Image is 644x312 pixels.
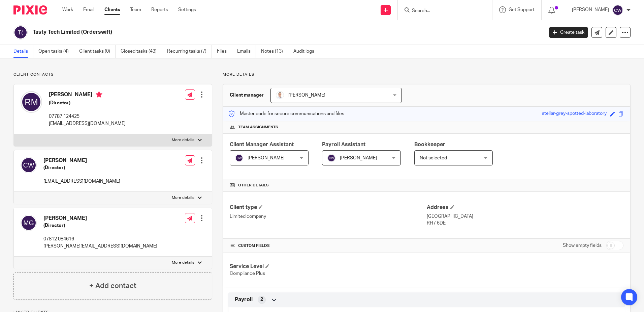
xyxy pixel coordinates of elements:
[49,113,126,120] p: 07787 124425
[89,281,136,291] h4: + Add contact
[509,7,535,12] span: Get Support
[288,93,325,98] span: [PERSON_NAME]
[38,45,74,58] a: Open tasks (4)
[414,142,445,147] span: Bookkeeper
[43,157,120,164] h4: [PERSON_NAME]
[62,6,73,13] a: Work
[167,45,212,58] a: Recurring tasks (7)
[230,213,426,220] p: Limited company
[340,156,377,160] span: [PERSON_NAME]
[43,243,157,250] p: [PERSON_NAME][EMAIL_ADDRESS][DOMAIN_NAME]
[230,142,294,147] span: Client Manager Assistant
[542,110,607,118] div: stellar-grey-spotted-laboratory
[235,154,243,162] img: svg%3E
[427,213,623,220] p: [GEOGRAPHIC_DATA]
[260,296,263,303] span: 2
[178,6,196,13] a: Settings
[43,222,157,229] h5: (Director)
[276,91,284,99] img: accounting-firm-kent-will-wood-e1602855177279.jpg
[238,183,269,188] span: Other details
[261,45,288,58] a: Notes (13)
[43,178,120,185] p: [EMAIL_ADDRESS][DOMAIN_NAME]
[427,204,623,211] h4: Address
[238,125,278,130] span: Team assignments
[322,142,365,147] span: Payroll Assistant
[33,29,438,36] h2: Tasty Tech Limited (Orderswift)
[13,72,212,77] p: Client contacts
[130,6,141,13] a: Team
[235,296,253,303] span: Payroll
[172,260,194,265] p: More details
[13,45,33,58] a: Details
[612,5,623,16] img: svg%3E
[43,236,157,242] p: 07812 084616
[237,45,256,58] a: Emails
[21,157,37,173] img: svg%3E
[420,156,447,160] span: Not selected
[230,204,426,211] h4: Client type
[427,220,623,227] p: RH7 6DE
[151,6,168,13] a: Reports
[96,91,102,98] i: Primary
[79,45,116,58] a: Client tasks (0)
[230,271,265,276] span: Compliance Plus
[230,263,426,270] h4: Service Level
[293,45,319,58] a: Audit logs
[49,100,126,106] h5: (Director)
[121,45,162,58] a: Closed tasks (43)
[411,8,472,14] input: Search
[223,72,631,77] p: More details
[43,215,157,222] h4: [PERSON_NAME]
[230,243,426,249] h4: CUSTOM FIELDS
[563,242,602,249] label: Show empty fields
[230,92,264,99] h3: Client manager
[327,154,335,162] img: svg%3E
[172,137,194,143] p: More details
[572,6,609,13] p: [PERSON_NAME]
[13,5,47,15] img: Pixie
[43,164,120,171] h5: (Director)
[83,6,94,13] a: Email
[21,91,42,113] img: svg%3E
[228,110,344,117] p: Master code for secure communications and files
[104,6,120,13] a: Clients
[248,156,285,160] span: [PERSON_NAME]
[549,27,588,38] a: Create task
[21,215,37,231] img: svg%3E
[13,25,28,40] img: svg%3E
[217,45,232,58] a: Files
[172,195,194,201] p: More details
[49,91,126,100] h4: [PERSON_NAME]
[49,120,126,127] p: [EMAIL_ADDRESS][DOMAIN_NAME]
